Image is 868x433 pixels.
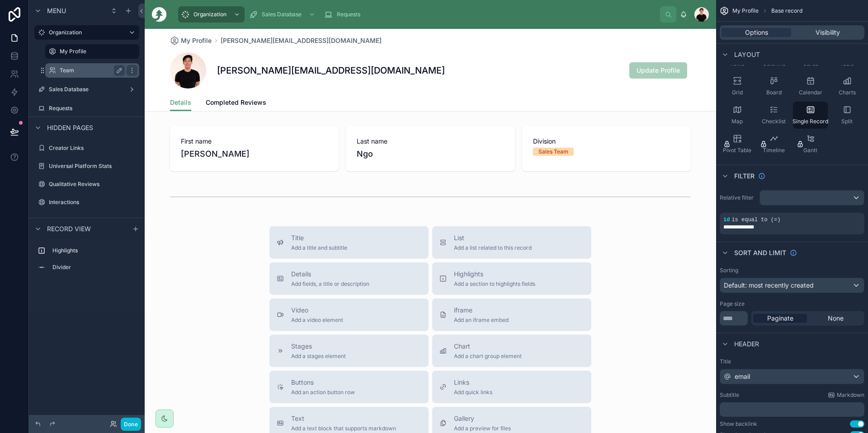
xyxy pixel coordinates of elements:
[830,73,864,100] button: Charts
[841,118,853,125] span: Split
[29,239,145,284] div: scrollable content
[793,102,828,129] button: Single Record
[793,118,828,125] span: Single Record
[321,6,367,23] a: Requests
[60,67,121,74] label: Team
[49,29,121,36] label: Organization
[34,159,139,173] a: Universal Platform Stats
[34,141,139,155] a: Creator Links
[793,130,828,158] button: Gantt
[756,130,791,158] button: Timeline
[170,94,191,112] a: Details
[723,147,751,154] span: Pivot Table
[262,11,302,18] span: Sales Database
[45,44,139,59] a: My Profile
[720,278,864,293] button: Default: most recently created
[34,101,139,116] a: Requests
[49,105,137,112] label: Requests
[756,73,791,100] button: Board
[720,130,755,158] button: Pivot Table
[734,50,760,59] span: Layout
[724,281,814,289] span: Default: most recently created
[799,89,822,96] span: Calendar
[837,391,864,399] span: Markdown
[793,73,828,100] button: Calendar
[49,181,137,188] label: Qualitative Reviews
[193,11,226,18] span: Organization
[803,147,817,154] span: Gantt
[217,64,445,77] h1: [PERSON_NAME][EMAIL_ADDRESS][DOMAIN_NAME]
[720,369,864,384] button: email
[206,98,266,107] span: Completed Reviews
[828,391,864,399] a: Markdown
[830,102,864,129] button: Split
[828,314,844,323] span: None
[49,163,137,170] label: Universal Platform Stats
[49,144,137,152] label: Creator Links
[735,372,750,381] span: email
[720,73,755,100] button: Grid
[731,118,743,125] span: Map
[34,82,139,97] a: Sales Database
[734,172,755,181] span: Filter
[720,194,756,201] label: Relative filter
[206,94,266,112] a: Completed Reviews
[763,147,785,154] span: Timeline
[170,98,191,107] span: Details
[174,5,660,24] div: scrollable content
[720,102,755,129] button: Map
[720,391,739,399] label: Subtitle
[732,89,743,96] span: Grid
[734,248,786,257] span: Sort And Limit
[745,28,768,37] span: Options
[178,6,245,23] a: Organization
[756,102,791,129] button: Checklist
[762,118,786,125] span: Checklist
[52,247,136,254] label: Highlights
[839,89,856,96] span: Charts
[60,48,134,55] label: My Profile
[771,7,802,14] span: Base record
[246,6,320,23] a: Sales Database
[720,300,745,307] label: Page size
[49,199,137,206] label: Interactions
[152,7,166,22] img: App logo
[221,36,382,45] a: [PERSON_NAME][EMAIL_ADDRESS][DOMAIN_NAME]
[34,25,139,40] a: Organization
[47,6,66,15] span: Menu
[731,217,780,223] span: is equal to (=)
[720,267,738,274] label: Sorting
[816,28,840,37] span: Visibility
[121,418,141,431] button: Done
[34,195,139,210] a: Interactions
[732,7,759,14] span: My Profile
[181,36,212,45] span: My Profile
[720,402,864,417] div: scrollable content
[766,89,782,96] span: Board
[720,358,864,365] label: Title
[734,340,759,349] span: Header
[34,177,139,191] a: Qualitative Reviews
[170,36,212,45] a: My Profile
[723,217,730,223] span: id
[47,123,93,132] span: Hidden pages
[45,63,139,78] a: Team
[49,86,125,93] label: Sales Database
[767,314,793,323] span: Paginate
[52,264,136,271] label: Divider
[47,224,91,233] span: Record view
[337,11,360,18] span: Requests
